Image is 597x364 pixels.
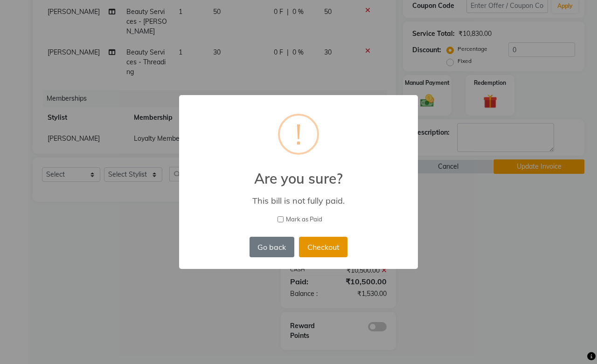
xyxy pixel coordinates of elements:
div: This bill is not fully paid. [193,195,404,206]
input: Mark as Paid [278,216,284,222]
h2: Are you sure? [179,159,418,187]
button: Checkout [299,237,347,257]
div: ! [295,116,302,153]
button: Go back [250,237,294,257]
span: Mark as Paid [286,215,322,224]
